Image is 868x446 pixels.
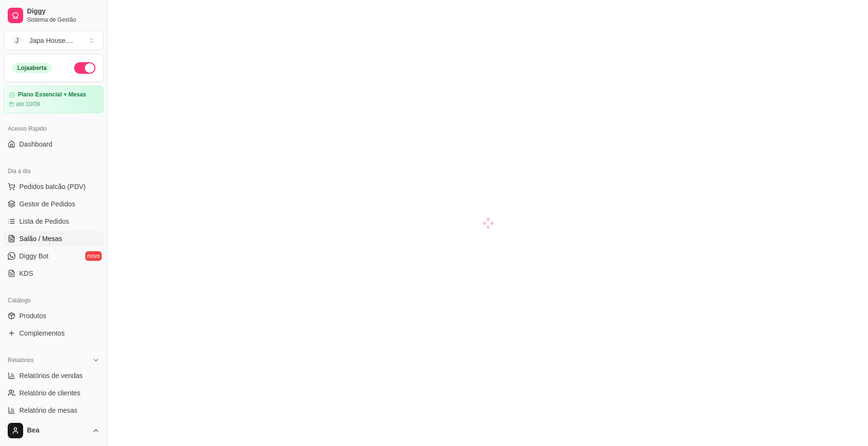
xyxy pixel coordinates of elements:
[19,251,49,261] span: Diggy Bot
[19,328,65,338] span: Complementos
[4,86,104,113] a: Plano Essencial + Mesasaté 10/09
[18,91,86,98] article: Plano Essencial + Mesas
[4,325,104,341] a: Complementos
[19,139,53,149] span: Dashboard
[27,426,88,435] span: Bea
[19,311,46,321] span: Produtos
[19,405,78,415] span: Relatório de mesas
[4,31,104,50] button: Select a team
[4,196,104,212] a: Gestor de Pedidos
[4,4,104,27] a: DiggySistema de Gestão
[74,62,95,74] button: Alterar Status
[4,419,104,442] button: Bea
[19,234,62,243] span: Salão / Mesas
[4,308,104,324] a: Produtos
[19,216,69,226] span: Lista de Pedidos
[4,293,104,308] div: Catálogo
[4,179,104,194] button: Pedidos balcão (PDV)
[19,269,33,278] span: KDS
[4,231,104,246] a: Salão / Mesas
[4,368,104,383] a: Relatórios de vendas
[19,182,86,191] span: Pedidos balcão (PDV)
[16,100,40,108] article: até 10/09
[4,385,104,401] a: Relatório de clientes
[8,356,34,364] span: Relatórios
[27,7,100,16] span: Diggy
[4,136,104,152] a: Dashboard
[4,163,104,179] div: Dia a dia
[19,199,75,209] span: Gestor de Pedidos
[19,388,80,398] span: Relatório de clientes
[12,63,52,73] div: Loja aberta
[19,371,83,380] span: Relatórios de vendas
[29,36,73,45] div: Japa House. ...
[4,266,104,281] a: KDS
[4,248,104,264] a: Diggy Botnovo
[12,36,22,45] span: J
[4,403,104,418] a: Relatório de mesas
[4,121,104,136] div: Acesso Rápido
[4,214,104,229] a: Lista de Pedidos
[27,16,100,24] span: Sistema de Gestão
